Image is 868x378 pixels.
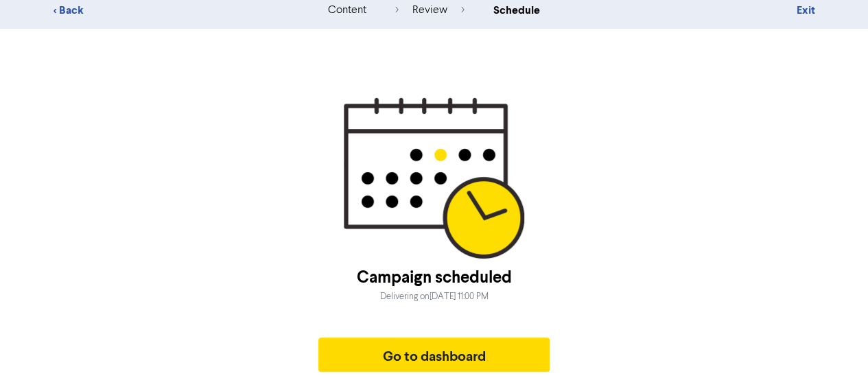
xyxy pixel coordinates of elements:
[328,2,366,19] div: content
[796,3,814,17] a: Exit
[54,2,294,19] div: < Back
[493,2,540,19] div: schedule
[799,312,868,378] iframe: Chat Widget
[344,97,524,259] img: Scheduled
[380,290,489,303] div: Delivering on [DATE] 11:00 PM
[357,265,512,290] div: Campaign scheduled
[318,338,550,372] button: Go to dashboard
[395,2,465,19] div: review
